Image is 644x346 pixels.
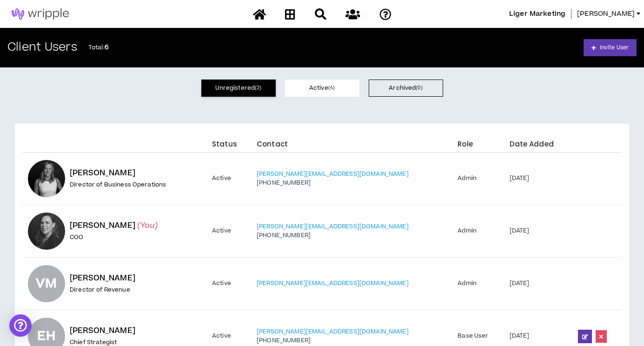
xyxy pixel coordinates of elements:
[257,170,409,178] a: [PERSON_NAME][EMAIL_ADDRESS][DOMAIN_NAME]
[257,222,409,231] a: [PERSON_NAME][EMAIL_ADDRESS][DOMAIN_NAME]
[206,153,251,205] td: Active
[70,273,135,284] span: [PERSON_NAME]
[416,84,422,93] small: ( 0 )
[206,205,251,258] td: Active
[257,336,311,345] a: [PHONE_NUMBER]
[504,153,572,205] td: [DATE]
[201,80,276,97] button: Unregistered (2)
[285,80,359,97] button: Active (4)
[28,265,65,302] div: Vanessa M.
[257,179,311,187] a: [PHONE_NUMBER]
[504,131,572,153] th: Date Added
[137,220,158,231] i: (You)
[504,258,572,310] td: [DATE]
[452,153,504,205] td: Admin
[328,84,335,93] small: ( 4 )
[257,279,409,287] a: [PERSON_NAME][EMAIL_ADDRESS][DOMAIN_NAME]
[206,258,251,310] td: Active
[257,231,311,240] a: [PHONE_NUMBER]
[452,131,504,153] th: Role
[600,43,629,52] span: Invite User
[251,131,452,153] th: Contact
[257,327,409,336] a: [PERSON_NAME][EMAIL_ADDRESS][DOMAIN_NAME]
[28,160,65,197] div: Stephanie H.
[28,213,65,250] div: Cynthia H.
[70,220,158,231] span: [PERSON_NAME]
[255,84,261,93] small: ( 2 )
[88,42,109,53] p: Total :
[206,131,251,153] th: Status
[452,258,504,310] td: Admin
[70,286,130,294] span: Director of Revenue
[70,167,135,179] span: [PERSON_NAME]
[9,314,32,337] div: Open Intercom Messenger
[70,233,83,241] span: COO
[70,180,166,189] span: Director of Business Operations
[509,9,565,19] span: Liger Marketing
[504,205,572,258] td: [DATE]
[577,9,635,19] span: [PERSON_NAME]
[105,42,109,52] span: 6
[7,41,77,54] h2: Client Users
[36,278,57,290] div: VM
[452,205,504,258] td: Admin
[37,330,55,343] div: EH
[369,80,443,97] button: Archived (0)
[70,325,135,336] span: [PERSON_NAME]
[584,39,637,56] a: Invite User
